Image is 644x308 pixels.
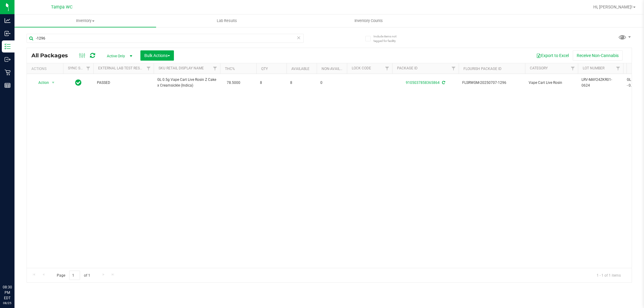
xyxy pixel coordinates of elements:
[5,69,11,75] inline-svg: Retail
[33,78,49,87] span: Action
[27,34,304,43] input: Search Package ID, Item Name, SKU, Lot or Part Number...
[320,80,343,86] span: 0
[529,80,574,86] span: Vape Cart Live Rosin
[98,66,146,70] a: External Lab Test Result
[261,67,268,71] a: Qty
[140,50,174,61] button: Bulk Actions
[291,67,309,71] a: Available
[260,80,283,86] span: 8
[224,78,243,87] span: 78.5000
[68,66,91,70] a: Sync Status
[5,30,11,37] inline-svg: Inbound
[51,5,72,10] span: Tampa WC
[6,260,24,278] iframe: Resource center
[50,78,57,87] span: select
[157,77,216,88] span: GL 0.5g Vape Cart Live Rosin Z Cake x Creamsickle (Indica)
[441,81,445,85] span: Sync from Compliance System
[156,14,298,27] a: Lab Results
[5,56,11,62] inline-svg: Outbound
[14,14,156,27] a: Inventory
[31,52,74,59] span: All Packages
[75,78,82,87] span: In Sync
[159,66,204,70] a: Sku Retail Display Name
[298,14,439,27] a: Inventory Counts
[144,53,170,58] span: Bulk Actions
[69,271,80,280] input: 1
[18,259,25,266] iframe: Resource center unread badge
[462,80,521,86] span: FLSRWGM-20250707-1296
[3,284,12,301] p: 08:30 PM EDT
[52,271,95,280] span: Page of 1
[382,63,392,74] a: Filter
[31,67,61,71] div: Actions
[582,77,620,88] span: LRV-MAY24ZKR01-0624
[583,66,604,70] a: Lot Number
[373,34,404,43] span: Include items not tagged for facility
[530,66,548,70] a: Category
[463,67,501,71] a: Flourish Package ID
[97,80,150,86] span: PASSED
[144,63,154,74] a: Filter
[210,63,220,74] a: Filter
[5,17,11,24] inline-svg: Analytics
[290,80,313,86] span: 8
[568,63,578,74] a: Filter
[209,18,245,24] span: Lab Results
[83,63,93,74] a: Filter
[613,63,623,74] a: Filter
[14,18,156,24] span: Inventory
[352,66,371,70] a: Lock Code
[532,50,573,61] button: Export to Excel
[397,66,418,70] a: Package ID
[5,43,11,49] inline-svg: Inventory
[297,34,301,42] span: Clear
[322,67,348,71] a: Non-Available
[592,271,626,280] span: 1 - 1 of 1 items
[449,63,459,74] a: Filter
[5,82,11,88] inline-svg: Reports
[3,301,12,305] p: 08/25
[406,81,440,85] a: 9105037858365864
[573,50,623,61] button: Receive Non-Cannabis
[346,18,391,24] span: Inventory Counts
[225,67,235,71] a: THC%
[593,5,633,9] span: Hi, [PERSON_NAME]!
